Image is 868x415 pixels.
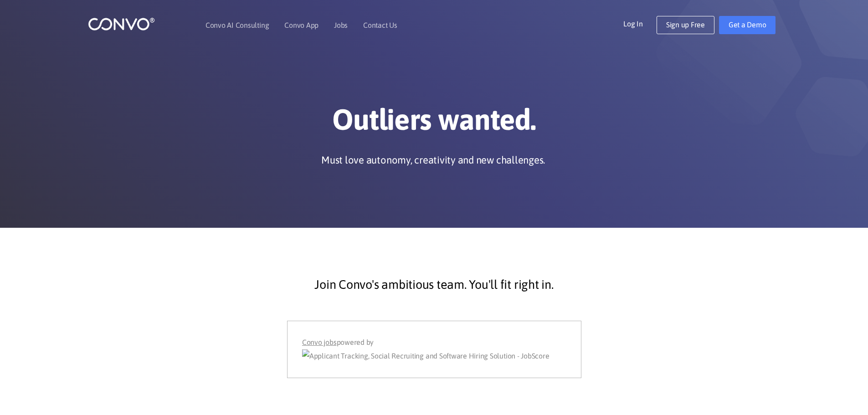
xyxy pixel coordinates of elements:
[321,153,545,167] p: Must love autonomy, creativity and new challenges.
[623,16,657,31] a: Log In
[302,336,566,363] div: powered by
[657,16,714,34] a: Sign up Free
[188,273,680,296] p: Join Convo's ambitious team. You'll fit right in.
[719,16,776,34] a: Get a Demo
[334,21,348,29] a: Jobs
[363,21,397,29] a: Contact Us
[88,17,155,31] img: logo_1.png
[205,21,269,29] a: Convo AI Consulting
[302,336,337,349] a: Convo jobs
[284,21,318,29] a: Convo App
[302,349,550,363] img: Applicant Tracking, Social Recruiting and Software Hiring Solution - JobScore
[181,102,687,144] h1: Outliers wanted.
